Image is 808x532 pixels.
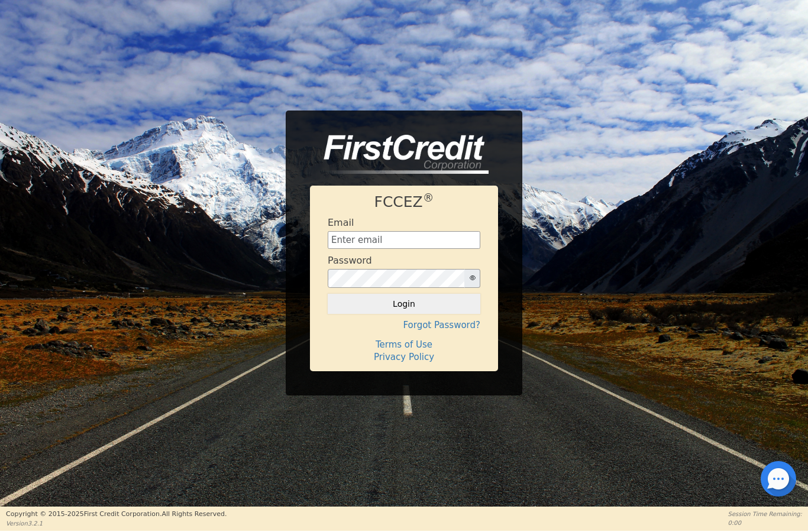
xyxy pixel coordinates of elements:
p: 0:00 [728,518,802,527]
input: Enter email [328,231,480,249]
h4: Password [328,255,372,266]
button: Login [328,294,480,314]
h4: Privacy Policy [328,352,480,362]
span: All Rights Reserved. [161,510,227,518]
img: logo-CMu_cnol.png [310,135,489,174]
p: Version 3.2.1 [6,519,227,528]
h4: Forgot Password? [328,320,480,330]
h1: FCCEZ [328,193,480,211]
input: password [328,269,465,288]
h4: Email [328,217,354,228]
h4: Terms of Use [328,339,480,350]
p: Copyright © 2015- 2025 First Credit Corporation. [6,510,227,520]
p: Session Time Remaining: [728,510,802,518]
sup: ® [423,192,434,204]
